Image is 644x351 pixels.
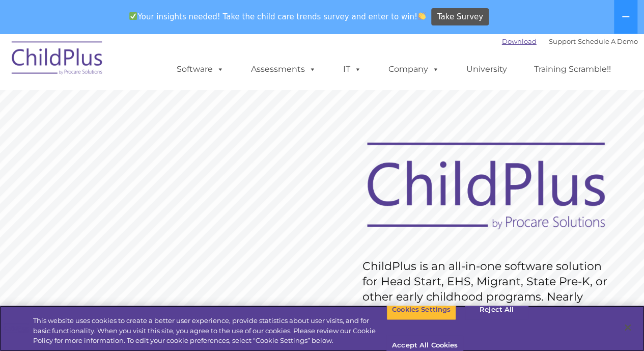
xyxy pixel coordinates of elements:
button: Close [617,316,639,339]
img: ChildPlus by Procare Solutions [7,34,108,85]
a: Training Scramble!! [524,59,621,79]
a: University [456,59,517,79]
font: | [502,37,638,45]
button: Reject All [465,299,528,320]
a: Take Survey [431,8,489,26]
a: Schedule A Demo [578,37,638,45]
a: IT [333,59,372,79]
button: Cookies Settings [386,299,456,320]
div: This website uses cookies to create a better user experience, provide statistics about user visit... [33,316,386,346]
a: Download [502,37,537,45]
span: Take Survey [437,8,483,26]
a: Assessments [241,59,326,79]
img: ✅ [129,12,137,20]
span: Your insights needed! Take the child care trends survey and enter to win! [125,7,430,26]
img: 👏 [418,12,426,20]
a: Company [378,59,450,79]
a: Support [549,37,576,45]
a: Software [166,59,234,79]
